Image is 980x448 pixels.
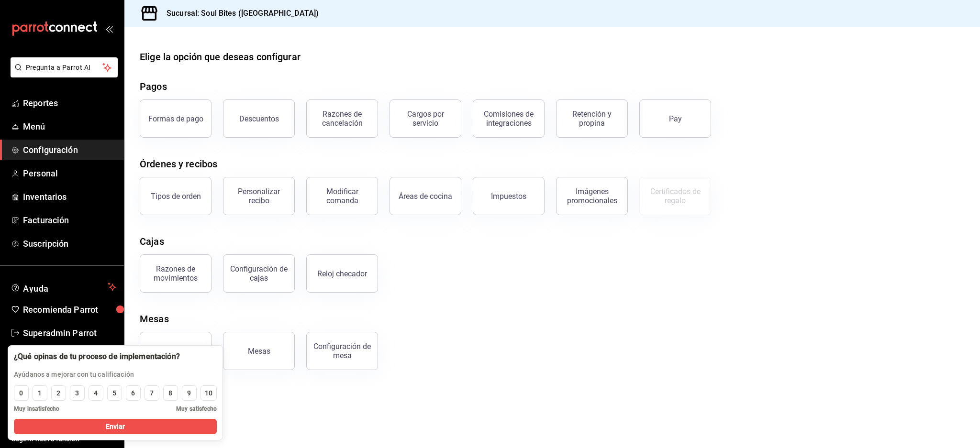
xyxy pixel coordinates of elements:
div: 1 [38,388,42,398]
a: Pregunta a Parrot AI [7,69,118,79]
button: open_drawer_menu [105,25,113,33]
button: Pay [639,99,711,138]
div: Descuentos [239,114,279,123]
span: Superadmin Parrot [23,327,116,339]
div: Tipos de orden [151,192,201,201]
button: Imágenes promocionales [556,177,628,215]
button: 4 [89,385,103,401]
div: Mesas [140,312,169,326]
div: Mesas [248,347,270,356]
p: Ayúdanos a mejorar con tu calificación [14,370,180,380]
div: Modificar comanda [312,187,372,205]
div: Pay [669,114,682,123]
button: Descuentos [223,99,295,138]
span: Recomienda Parrot [23,303,116,316]
div: Personalizar recibo [229,187,289,205]
button: Formas de pago [140,99,212,138]
div: Cajas [140,234,164,249]
button: Modificar comanda [306,177,378,215]
div: 2 [56,388,60,398]
button: 8 [163,385,178,401]
div: Pagos [140,79,167,94]
div: Órdenes y recibos [140,157,217,171]
h3: Sucursal: Soul Bites ([GEOGRAPHIC_DATA]) [159,8,319,19]
div: Elige la opción que deseas configurar [140,50,301,64]
div: Configuración de cajas [229,264,289,283]
span: Enviar [106,422,125,432]
button: Configuración de cajas [223,254,295,293]
div: Comisiones de integraciones [479,109,538,128]
button: Mesas [223,332,295,370]
div: Razones de movimientos [146,264,205,283]
button: 9 [182,385,197,401]
span: Reportes [23,97,116,109]
div: Retención y propina [562,109,622,128]
button: Áreas de servicio [140,332,212,370]
div: Razones de cancelación [312,109,372,128]
button: Comisiones de integraciones [473,99,545,138]
button: Cargos por servicio [390,99,461,138]
button: Razones de cancelación [306,99,378,138]
span: Menú [23,120,116,133]
div: 10 [205,388,212,398]
button: Retención y propina [556,99,628,138]
span: Inventarios [23,190,116,203]
button: Configuración de mesa [306,332,378,370]
button: 0 [14,385,29,401]
div: Configuración de mesa [312,342,372,360]
div: ¿Qué opinas de tu proceso de implementación? [14,351,180,362]
button: 10 [200,385,217,401]
div: 0 [19,388,23,398]
button: 7 [145,385,159,401]
button: 1 [33,385,47,401]
button: Enviar [14,419,217,434]
button: Tipos de orden [140,177,212,215]
span: Muy insatisfecho [14,404,59,413]
div: Formas de pago [148,114,203,123]
div: 6 [131,388,135,398]
span: Suscripción [23,237,116,250]
div: Impuestos [491,192,526,201]
div: 4 [94,388,98,398]
span: Pregunta a Parrot AI [26,63,103,73]
button: Razones de movimientos [140,254,212,293]
button: Reloj checador [306,254,378,293]
button: Certificados de regalo [639,177,711,215]
span: Configuración [23,143,116,156]
div: Imágenes promocionales [562,187,622,205]
button: Áreas de cocina [390,177,461,215]
div: Áreas de cocina [399,192,452,201]
div: 8 [168,388,172,398]
div: 3 [75,388,79,398]
button: Impuestos [473,177,545,215]
div: 7 [150,388,154,398]
span: Ayuda [23,281,104,293]
div: Reloj checador [317,269,367,278]
button: Personalizar recibo [223,177,295,215]
button: 6 [126,385,141,401]
div: 9 [187,388,191,398]
span: Muy satisfecho [176,404,217,413]
span: Personal [23,167,116,180]
button: Pregunta a Parrot AI [11,57,118,77]
div: 5 [112,388,116,398]
button: 3 [70,385,85,401]
span: Facturación [23,214,116,227]
div: Cargos por servicio [396,109,455,128]
button: 5 [107,385,122,401]
button: 2 [51,385,66,401]
div: Certificados de regalo [646,187,705,205]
